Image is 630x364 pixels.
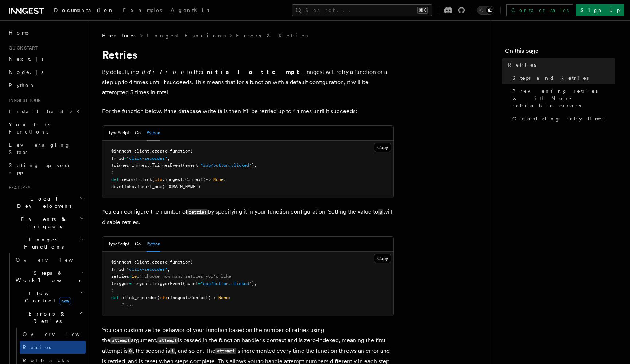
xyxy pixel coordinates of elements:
button: Local Development [6,192,86,213]
span: retries [111,274,129,279]
span: Install the SDK [9,108,84,114]
p: By default, in to the , Inngest will retry a function or a step up to 4 times until it succeeds. ... [102,67,394,98]
button: TypeScript [108,237,129,252]
a: Setting up your app [6,159,86,179]
span: new [59,297,71,305]
span: fn_id [111,156,124,161]
span: def [111,177,119,182]
span: (event [183,163,198,168]
span: ctx [160,295,167,300]
span: Features [6,185,30,191]
span: None [218,295,229,300]
span: @inngest_client [111,260,149,265]
span: = [124,156,127,161]
span: Overview [23,331,98,337]
button: Search...⌘K [292,4,432,16]
strong: initial attempt [202,68,302,75]
a: Examples [118,2,166,20]
span: ( [190,260,193,265]
span: None [213,177,223,182]
span: Examples [123,7,162,13]
span: : [229,295,231,300]
span: Steps and Retries [512,74,589,82]
button: Steps & Workflows [13,266,86,287]
span: Retries [508,61,536,68]
code: 0 [128,348,133,354]
span: Errors & Retries [13,310,79,325]
a: Documentation [50,2,118,20]
span: Context) [190,295,211,300]
a: AgentKit [166,2,214,20]
a: Retries [20,341,86,354]
span: ( [190,149,193,154]
span: "app/button.clicked" [201,163,252,168]
a: Leveraging Steps [6,138,86,159]
span: clicks [119,184,134,189]
a: Next.js [6,52,86,66]
span: -> [206,177,211,182]
code: attempt [215,348,236,354]
span: TriggerEvent [152,163,183,168]
span: . [134,184,137,189]
span: insert_one [137,184,162,189]
span: AgentKit [171,7,209,13]
a: Steps and Retries [509,71,615,84]
span: @inngest_client [111,149,149,154]
button: Go [135,237,141,252]
p: For the function below, if the database write fails then it'll be retried up to 4 times until it ... [102,106,394,116]
button: Inngest Functions [6,233,86,253]
code: 1 [170,348,175,354]
span: Node.js [9,69,43,75]
button: Copy [374,254,391,263]
span: . [149,149,152,154]
button: Python [147,126,160,141]
span: -> [211,295,216,300]
button: Toggle dark mode [477,6,494,15]
span: # ... [121,302,134,307]
span: inngest [170,295,188,300]
a: Preventing retries with Non-retriable errors [509,84,615,112]
span: ) [111,288,114,293]
span: = [198,281,201,286]
span: Next.js [9,56,43,62]
code: retries [187,209,208,215]
span: "click-recorder" [127,267,167,272]
span: Flow Control [13,290,80,304]
button: Errors & Retries [13,307,86,328]
span: Steps & Workflows [13,269,81,284]
a: Node.js [6,66,86,79]
a: Contact sales [506,4,573,16]
em: addition [136,68,187,75]
span: : [162,177,165,182]
span: Python [9,82,35,88]
span: = [198,163,201,168]
h4: On this page [505,47,615,58]
span: fn_id [111,267,124,272]
a: Home [6,26,86,39]
a: Sign Up [576,4,624,16]
span: Leveraging Steps [9,142,70,155]
button: Flow Controlnew [13,287,86,307]
a: Customizing retry times [509,112,615,125]
code: attempt [110,337,131,344]
span: inngest. [132,281,152,286]
span: . [149,260,152,265]
span: = [129,281,132,286]
span: , [167,156,170,161]
span: Events & Triggers [6,215,79,230]
span: inngest [165,177,183,182]
a: Overview [13,253,86,266]
span: ), [252,281,257,286]
span: TriggerEvent [152,281,183,286]
span: Inngest Functions [6,236,79,250]
span: # choose how many retries you'd like [139,274,231,279]
p: You can configure the number of by specifying it in your function configuration. Setting the valu... [102,207,394,227]
span: "app/button.clicked" [201,281,252,286]
span: , [137,274,139,279]
span: . [116,184,119,189]
a: Install the SDK [6,105,86,118]
button: Python [147,237,160,252]
span: ( [152,177,155,182]
code: attempt [157,337,178,344]
span: Features [102,32,136,39]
